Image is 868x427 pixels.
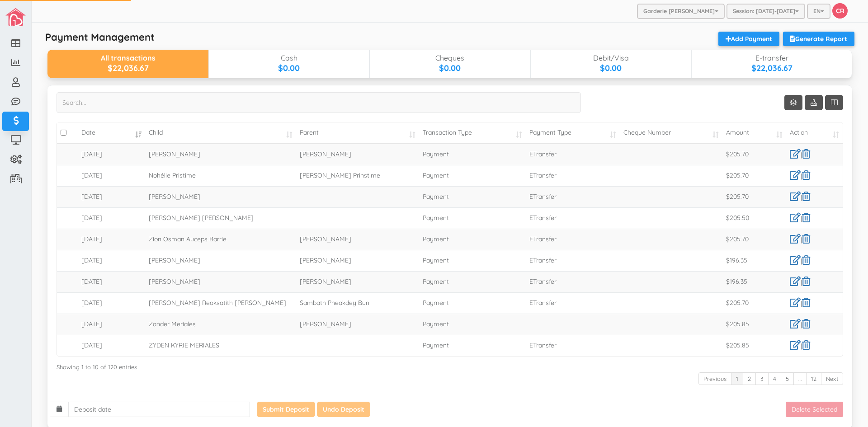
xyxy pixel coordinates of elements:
[786,402,843,417] input: Delete Selected
[45,32,155,42] h5: Payment Management
[78,186,145,207] td: [DATE]
[526,335,620,356] td: ETransfer
[296,314,419,335] td: [PERSON_NAME]
[419,229,526,250] td: Payment
[821,372,843,385] a: Next
[419,250,526,271] td: Payment
[786,229,843,250] td: |
[145,292,296,314] td: [PERSON_NAME] Reaksatith [PERSON_NAME]
[78,229,145,250] td: [DATE]
[145,335,296,356] td: ZYDEN KYRIE MERIALES
[78,292,145,314] td: [DATE]
[5,8,26,26] img: image
[145,271,296,292] td: [PERSON_NAME]
[526,122,620,144] td: Payment Type: activate to sort column ascending
[419,165,526,186] td: Payment
[783,32,854,46] a: Generate Report
[78,271,145,292] td: [DATE]
[755,372,769,385] a: 3
[786,335,843,356] td: |
[786,271,843,292] td: |
[145,122,296,144] td: Child: activate to sort column ascending
[718,32,779,46] a: Add Payment
[419,292,526,314] td: Payment
[692,54,852,62] div: E-transfer
[786,165,843,186] td: |
[722,207,786,229] td: $205.50
[145,229,296,250] td: Zion Osman Auceps Barrie
[209,54,369,62] div: Cash
[786,186,843,207] td: |
[526,207,620,229] td: ETransfer
[786,314,843,335] td: |
[743,372,756,385] a: 2
[78,335,145,356] td: [DATE]
[419,271,526,292] td: Payment
[145,207,296,229] td: [PERSON_NAME] [PERSON_NAME]
[722,271,786,292] td: $196.35
[781,372,794,385] a: 5
[722,165,786,186] td: $205.70
[145,314,296,335] td: Zander Meriales
[786,250,843,271] td: |
[526,292,620,314] td: ETransfer
[419,335,526,356] td: Payment
[526,186,620,207] td: ETransfer
[786,292,843,314] td: |
[78,250,145,271] td: [DATE]
[692,62,852,74] div: $22,036.67
[698,372,731,385] a: Previous
[145,144,296,165] td: [PERSON_NAME]
[68,402,250,417] input: Deposited Date
[419,122,526,144] td: Transaction Type: activate to sort column ascending
[722,250,786,271] td: $196.35
[419,314,526,335] td: Payment
[722,335,786,356] td: $205.85
[296,271,419,292] td: [PERSON_NAME]
[57,359,843,371] div: Showing 1 to 10 of 120 entries
[786,144,843,165] td: |
[78,165,145,186] td: [DATE]
[768,372,781,385] a: 4
[526,271,620,292] td: ETransfer
[296,165,419,186] td: [PERSON_NAME] Prinstime
[78,122,145,144] td: Date: activate to sort column ascending
[296,144,419,165] td: [PERSON_NAME]
[296,250,419,271] td: [PERSON_NAME]
[145,250,296,271] td: [PERSON_NAME]
[722,292,786,314] td: $205.70
[296,122,419,144] td: Parent: activate to sort column ascending
[526,229,620,250] td: ETransfer
[620,122,722,144] td: Cheque Number: activate to sort column ascending
[419,144,526,165] td: Payment
[78,144,145,165] td: [DATE]
[296,229,419,250] td: [PERSON_NAME]
[419,207,526,229] td: Payment
[722,186,786,207] td: $205.70
[786,207,843,229] td: |
[526,144,620,165] td: ETransfer
[731,372,743,385] a: 1
[370,62,530,74] div: $0.00
[57,92,581,113] input: Search...
[806,372,821,385] a: 12
[526,250,620,271] td: ETransfer
[296,292,419,314] td: Sambath Pheakdey Bun
[47,54,208,62] div: All transactions
[317,402,370,417] input: Undo Deposit
[722,122,786,144] td: Amount: activate to sort column ascending
[209,62,369,74] div: $0.00
[257,402,315,417] input: Submit Deposit
[47,62,208,74] div: $22,036.67
[722,314,786,335] td: $205.85
[531,54,691,62] div: Debit/Visa
[531,62,691,74] div: $0.00
[786,122,843,144] td: Action: activate to sort column ascending
[419,186,526,207] td: Payment
[370,54,530,62] div: Cheques
[526,165,620,186] td: ETransfer
[78,207,145,229] td: [DATE]
[145,165,296,186] td: Nohélie Pristime
[78,314,145,335] td: [DATE]
[722,229,786,250] td: $205.70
